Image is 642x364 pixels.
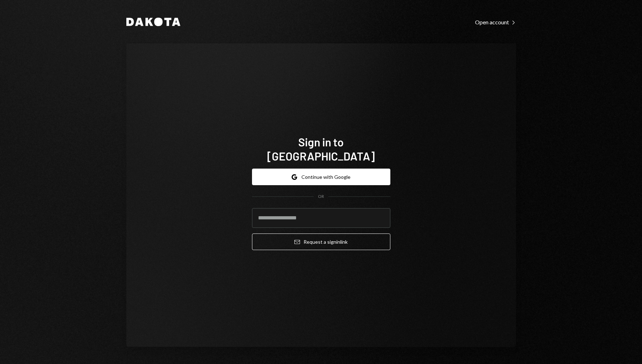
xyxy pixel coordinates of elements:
button: Continue with Google [252,169,390,185]
a: Open account [475,18,516,26]
div: Open account [475,19,516,26]
button: Request a signinlink [252,233,390,250]
div: OR [318,194,324,200]
h1: Sign in to [GEOGRAPHIC_DATA] [252,135,390,163]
